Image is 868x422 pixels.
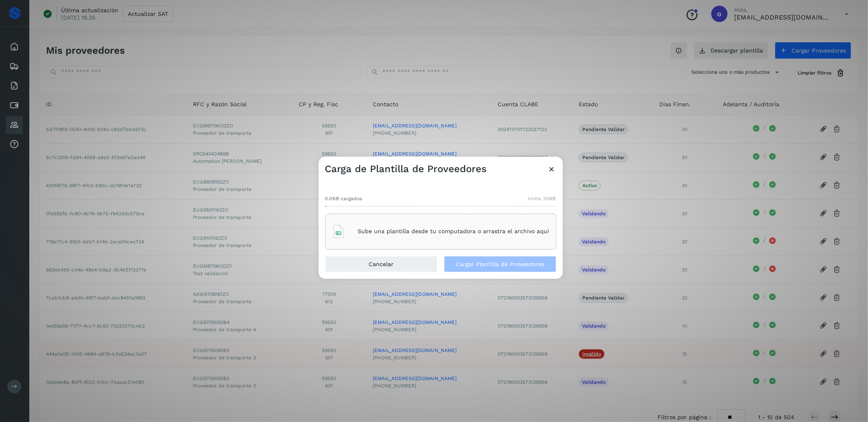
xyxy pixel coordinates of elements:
span: límite 30MB [528,195,556,202]
button: Cargar Plantilla de Proveedores [444,256,556,272]
button: Cancelar [325,256,437,272]
span: 0.0KB cargados [325,195,363,202]
span: Cargar Plantilla de Proveedores [456,261,544,267]
h3: Carga de Plantilla de Proveedores [325,163,487,175]
p: Sube una plantilla desde tu computadora o arrastra el archivo aquí [358,228,549,235]
span: Cancelar [369,261,394,267]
